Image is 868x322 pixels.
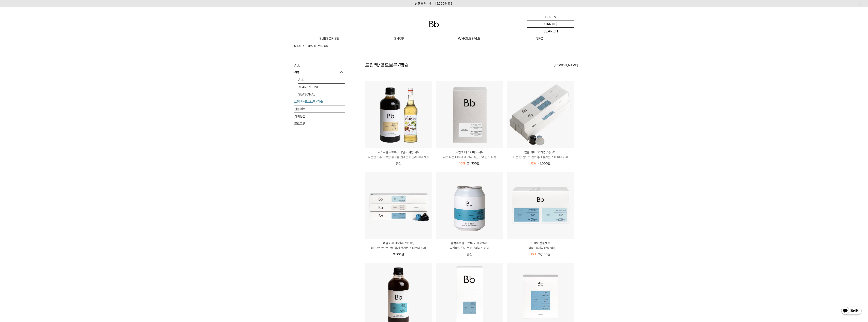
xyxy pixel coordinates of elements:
[393,252,404,256] span: 9,500
[548,252,550,256] span: 원
[507,81,574,148] img: 캡슐 커피 50개입(3종 택1)
[365,241,432,246] p: 캡슐 커피 10개입(3종 택1)
[294,105,345,113] a: 선물세트
[527,20,574,28] a: CART (0)
[507,155,574,160] p: 버튼 한 번으로 간편하게 즐기는 스페셜티 커피
[507,172,574,239] img: 드립백 선물세트
[436,241,503,250] a: 블랙수트 콜드브루 RTD 235ml 따자마자 즐기는 빈브라더스 커피
[436,241,503,246] p: 블랙수트 콜드브루 RTD 235ml
[294,44,301,48] a: SHOP
[436,155,503,160] p: 서로 다른 매력의 네 가지 싱글 오리진 드립백
[365,150,432,160] a: 토스트 콜드브루 x 바닐라 시럽 세트 나른한 오후 달콤한 휴식을 건네는 바닐라 라떼 세트
[365,241,432,250] a: 캡슐 커피 10개입(3종 택1) 버튼 한 번으로 간편하게 즐기는 스페셜티 커피
[507,241,574,250] a: 드립백 선물세트 드립백 20개입 (2종 택1)
[548,162,550,165] span: 원
[436,246,503,250] p: 따자마자 즐기는 빈브라더스 커피
[364,35,434,42] a: SHOP
[294,69,345,76] p: 원두
[477,162,480,165] span: 원
[429,21,439,27] img: 로고
[543,28,558,35] p: SEARCH
[841,306,862,316] img: 카카오톡 채널 1:1 채팅 버튼
[365,172,432,239] img: 캡슐 커피 10개입(3종 택1)
[298,76,345,83] a: ALL
[365,160,432,168] p: 품절
[294,120,345,127] a: 프로그램
[531,161,536,166] div: 12%
[507,246,574,250] p: 드립백 20개입 (2종 택1)
[507,241,574,246] p: 드립백 선물세트
[436,172,503,239] img: 블랙수트 콜드브루 RTD 235ml
[504,35,574,42] p: INFO
[538,252,550,256] span: 27,000
[507,150,574,160] a: 캡슐 커피 50개입(3종 택1) 버튼 한 번으로 간편하게 즐기는 스페셜티 커피
[365,155,432,160] p: 나른한 오후 달콤한 휴식을 건네는 바닐라 라떼 세트
[305,44,328,48] a: 드립백/콜드브루/캡슐
[434,35,504,42] p: WHOLESALE
[507,150,574,155] p: 캡슐 커피 50개입(3종 택1)
[436,150,503,155] p: 드립백 디스커버리 세트
[436,250,503,259] p: 품절
[294,62,345,69] a: ALL
[294,35,364,42] a: SUBSCRIBE
[365,150,432,155] p: 토스트 콜드브루 x 바닐라 시럽 세트
[467,162,480,165] span: 24,300
[545,13,556,20] p: LOGIN
[544,20,553,27] p: CART
[436,150,503,160] a: 드립백 디스커버리 세트 서로 다른 매력의 네 가지 싱글 오리진 드립백
[538,162,550,165] span: 42,000
[298,91,345,98] a: SEASONAL
[294,98,345,105] a: 드립백/콜드브루/캡슐
[401,252,404,256] span: 원
[553,20,558,27] p: (0)
[365,246,432,250] p: 버튼 한 번으로 간편하게 즐기는 스페셜티 커피
[365,81,432,148] img: 토스트 콜드브루 x 바닐라 시럽 세트
[298,84,345,91] a: YEAR-ROUND
[365,62,408,69] h2: 드립백/콜드브루/캡슐
[294,113,345,120] a: 커피용품
[436,81,503,148] img: 드립백 디스커버리 세트
[531,252,536,257] div: 10%
[527,13,574,20] a: LOGIN
[459,161,465,166] div: 10%
[554,63,578,68] span: [PERSON_NAME]
[415,2,453,5] a: 신규 회원 가입 시 3,000원 할인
